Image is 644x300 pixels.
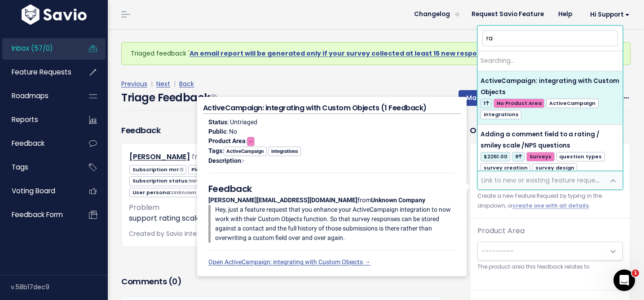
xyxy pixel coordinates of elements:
span: integrations [481,110,521,119]
span: Feedback form [12,210,63,219]
a: Hi Support [579,8,637,22]
a: Feedback [2,133,75,154]
small: The product area this feedback relates to [477,262,623,272]
a: An email report will be generated only if your survey collected at least 15 new responses between t… [190,49,535,58]
span: Reports [12,115,38,124]
span: --------- [481,247,514,256]
a: Request Savio Feature [464,8,551,21]
span: 1 [481,99,492,108]
span: 0 [172,276,177,287]
small: Create a new Feature Request by typing in the dropdown, or . [477,191,623,211]
span: $2261.00 [481,152,510,161]
span: survey design [532,163,577,173]
h3: Feedback [121,124,160,136]
a: Voting Board [2,181,75,201]
a: Tags [2,157,75,178]
span: 9 [512,152,525,161]
span: Link to new or existing feature request... [481,176,605,185]
iframe: Intercom live chat [613,270,635,291]
strong: Unknown Company [371,196,425,204]
strong: Product Area [208,137,246,144]
h4: Triage Feedback [121,90,216,106]
div: Triaged feedback ' ' [121,42,631,65]
span: Searching… [481,57,515,65]
span: Created by Savio Intercom Bot on | [129,229,354,238]
div: : Untriaged : No : : : from [203,114,461,270]
p: support rating scale in intercom messenger surveys [129,213,434,224]
span: Inbox (57/0) [12,43,53,53]
a: Reports [2,109,75,130]
a: Back [179,79,194,88]
span: 0 [180,166,184,173]
span: Feature Requests [12,67,71,77]
a: Roadmaps [2,86,75,106]
h4: ActiveCampaign: integrating with Custom Objects (1 Feedback) [203,103,461,114]
strong: Status [208,118,227,126]
span: - [247,137,255,146]
a: [PERSON_NAME] [129,152,190,162]
h3: Organize [470,124,631,136]
a: Help [551,8,579,21]
a: Next [156,79,170,88]
span: User persona: [129,188,199,197]
span: - [243,157,244,164]
span: Surveys [526,152,554,161]
span: Never_Active [189,177,227,184]
div: v.58b17dec9 [11,275,108,299]
a: create one with all details [512,202,589,209]
span: Unknown [171,189,196,196]
span: Adding a comment field to a rating / smiley scale /NPS questions [481,130,600,149]
strong: Description [208,157,241,164]
span: Changelog [414,11,450,17]
span: Problem [129,202,159,213]
span: Plan: [188,165,232,174]
span: Feedback [12,139,44,148]
span: 1 [632,270,639,277]
span: | [172,79,177,88]
h3: Comments ( ) [121,275,441,288]
span: Subscription mrr: [129,165,186,174]
span: ActiveCampaign [224,147,267,156]
span: No Product Area [494,99,544,108]
label: Product Area [477,226,525,236]
a: Inbox (57/0) [2,38,75,59]
span: integrations [268,147,301,156]
strong: Tags [208,147,222,154]
span: | [149,79,154,88]
a: Open ActiveCampaign: integrating with Custom Objects → [208,258,371,265]
a: Previous [121,79,147,88]
img: logo-white.9d6f32f41409.svg [19,4,89,25]
span: Roadmaps [12,91,49,100]
span: ActiveCampaign: integrating with Custom Objects [481,77,619,96]
span: question types [556,152,605,161]
span: ActiveCampaign [546,99,598,108]
h5: Feedback [208,182,455,196]
a: Feedback form [2,204,75,225]
span: Voting Board [12,186,55,196]
a: Feature Requests [2,62,75,83]
span: Subscription status: [129,176,229,186]
strong: Public [208,128,226,135]
p: Hey, just a feature request that you enhance your ActiveCampaign integration to now work with the... [215,205,455,243]
span: survey creation [481,163,530,173]
strong: [PERSON_NAME][EMAIL_ADDRESS][DOMAIN_NAME] [208,196,357,204]
span: Hi Support [590,11,630,18]
span: from [192,152,209,162]
span: Tags [12,162,28,172]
